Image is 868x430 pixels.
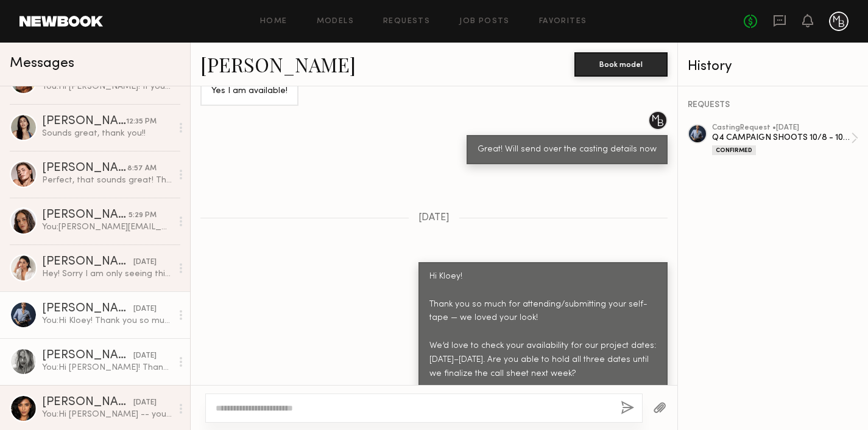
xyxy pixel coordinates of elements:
span: Messages [10,57,74,71]
div: Yes I am available! [211,85,288,99]
div: You: [PERSON_NAME][EMAIL_ADDRESS][DOMAIN_NAME] is great [42,221,172,233]
div: You: Hi [PERSON_NAME] -- you can send a self-tape to [PERSON_NAME][EMAIL_ADDRESS][DOMAIN_NAME]. [42,409,172,420]
a: castingRequest •[DATE]Q4 CAMPAIGN SHOOTS 10/8 - 10/10Confirmed [712,124,858,155]
div: [DATE] [133,303,157,315]
div: [DATE] [133,350,157,362]
a: Home [260,18,288,26]
div: [PERSON_NAME] [42,256,133,268]
div: 5:29 PM [129,210,157,221]
div: History [688,60,858,74]
div: You: Hi Kloey! Thank you so much for attending/submitting your self-tape — we loved your look! We... [42,315,172,327]
div: [PERSON_NAME] [42,350,133,362]
div: REQUESTS [688,101,858,109]
div: [PERSON_NAME] [42,116,126,128]
button: Book model [574,52,668,77]
span: [DATE] [418,213,450,223]
div: [DATE] [133,397,157,409]
div: Sounds great, thank you!! [42,128,172,139]
div: Great! Will send over the casting details now [478,143,657,157]
a: Requests [383,18,430,26]
div: Confirmed [712,145,756,155]
a: Favorites [539,18,587,26]
div: 8:57 AM [127,163,157,175]
div: casting Request • [DATE] [712,124,851,132]
div: 12:35 PM [126,116,157,128]
div: [PERSON_NAME] [42,162,127,175]
a: Book model [574,58,668,69]
div: Perfect, that sounds great! Thanks 😊 [42,175,172,186]
div: Q4 CAMPAIGN SHOOTS 10/8 - 10/10 [712,132,851,144]
div: [PERSON_NAME] [42,209,129,221]
a: Job Posts [459,18,510,26]
div: [DATE] [133,257,157,268]
a: Models [317,18,354,26]
div: You: Hi [PERSON_NAME]! Thank you so much for submitting your self-tape — we loved your look! We’d... [42,362,172,373]
a: [PERSON_NAME] [200,51,356,77]
div: You: Hi [PERSON_NAME]! If you can bring some of your own jeans that are blue black/gray. And as f... [42,81,172,92]
div: [PERSON_NAME] [42,303,133,315]
div: [PERSON_NAME] [42,397,133,409]
div: Hey! Sorry I am only seeing this now. I am definitely interested. Is the shoot a few days? [42,268,172,280]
